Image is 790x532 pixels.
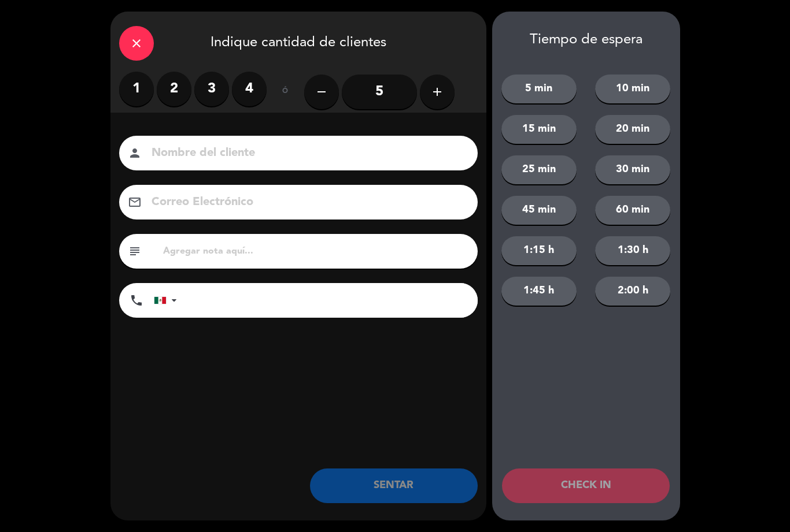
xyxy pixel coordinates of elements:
[162,243,469,259] input: Agregar nota aquí...
[119,72,154,106] label: 1
[154,284,181,317] div: Mexico (México): +52
[110,12,486,72] div: Indique cantidad de clientes
[501,277,577,306] button: 1:45 h
[501,115,577,144] button: 15 min
[420,75,455,109] button: add
[595,196,670,225] button: 60 min
[595,155,670,184] button: 30 min
[501,196,577,225] button: 45 min
[150,143,463,163] input: Nombre del cliente
[304,75,339,109] button: remove
[194,72,229,106] label: 3
[501,75,577,103] button: 5 min
[492,32,680,49] div: Tiempo de espera
[595,115,670,144] button: 20 min
[595,236,670,265] button: 1:30 h
[130,36,143,50] i: close
[157,72,191,106] label: 2
[232,72,267,106] label: 4
[315,85,328,99] i: remove
[310,468,478,503] button: SENTAR
[267,72,304,112] div: ó
[501,155,577,184] button: 25 min
[130,293,143,307] i: phone
[128,244,142,258] i: subject
[430,85,444,99] i: add
[150,192,463,213] input: Correo Electrónico
[595,75,670,103] button: 10 min
[501,236,577,265] button: 1:15 h
[502,468,670,503] button: CHECK IN
[128,146,142,160] i: person
[128,195,142,209] i: email
[595,277,670,306] button: 2:00 h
